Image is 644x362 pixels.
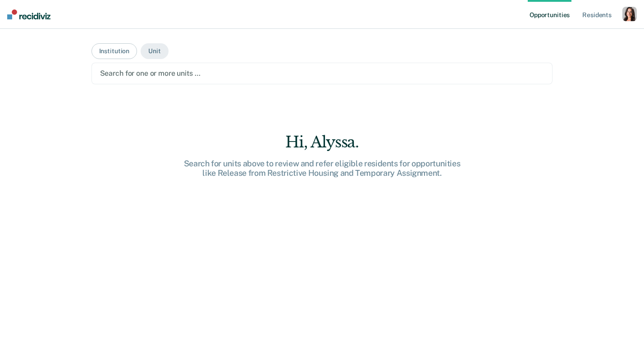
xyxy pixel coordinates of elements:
button: Institution [91,43,137,59]
div: Hi, Alyssa. [178,133,466,151]
button: Unit [141,43,168,59]
div: Search for units above to review and refer eligible residents for opportunities like Release from... [178,159,466,178]
img: Recidiviz [7,9,50,19]
iframe: Intercom live chat [613,331,635,353]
